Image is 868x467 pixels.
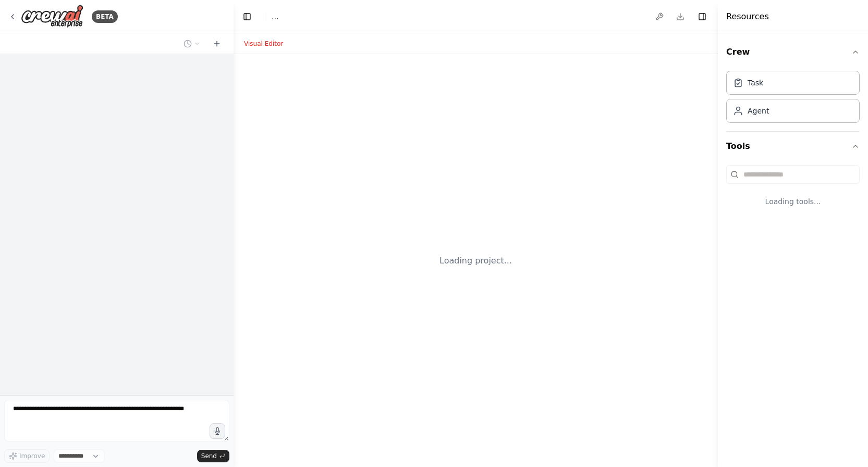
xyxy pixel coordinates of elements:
[272,11,278,22] span: ...
[748,78,763,88] div: Task
[19,452,45,460] span: Improve
[210,423,225,439] button: Click to speak your automation idea
[209,37,225,50] button: Start a new chat
[21,5,83,28] img: Logo
[726,37,860,67] button: Crew
[197,450,229,462] button: Send
[726,67,860,131] div: Crew
[726,132,860,161] button: Tools
[4,449,50,463] button: Improve
[695,9,710,24] button: Hide right sidebar
[748,106,769,116] div: Agent
[439,255,512,267] div: Loading project...
[726,161,860,223] div: Tools
[201,452,217,460] span: Send
[726,188,860,215] div: Loading tools...
[726,10,769,23] h4: Resources
[179,37,204,50] button: Switch to previous chat
[92,10,118,23] div: BETA
[238,37,289,50] button: Visual Editor
[272,11,278,22] nav: breadcrumb
[240,9,254,24] button: Hide left sidebar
